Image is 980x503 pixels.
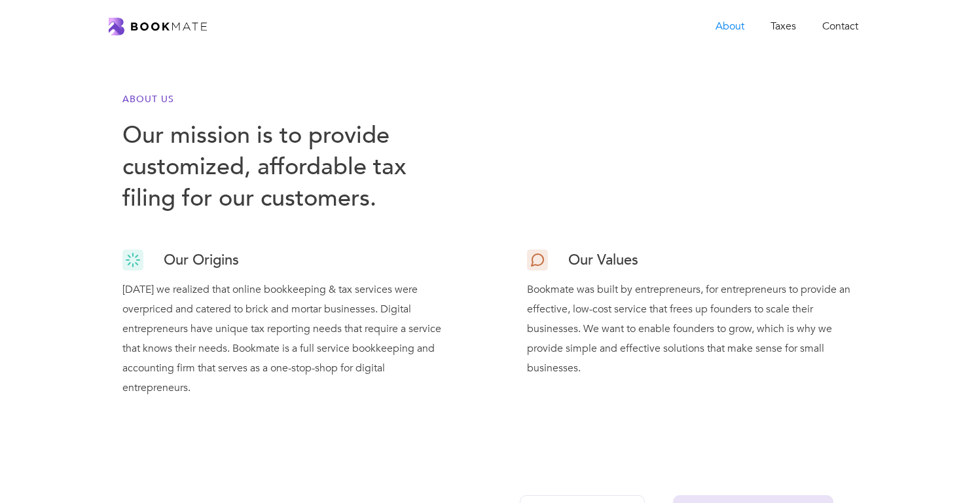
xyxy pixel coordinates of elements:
a: Taxes [757,13,809,40]
h3: Our Origins [164,247,239,273]
a: Contact [809,13,871,40]
a: About [702,13,757,40]
div: [DATE] we realized that online bookkeeping & tax services were overpriced and catered to brick an... [122,273,454,398]
h6: About Us [122,92,454,107]
h3: Our Values [568,247,638,273]
h1: Our mission is to provide customized, affordable tax filing for our customers. [122,120,454,214]
div: Bookmate was built by entrepreneurs, for entrepreneurs to provide an effective, low-cost service ... [527,273,858,378]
